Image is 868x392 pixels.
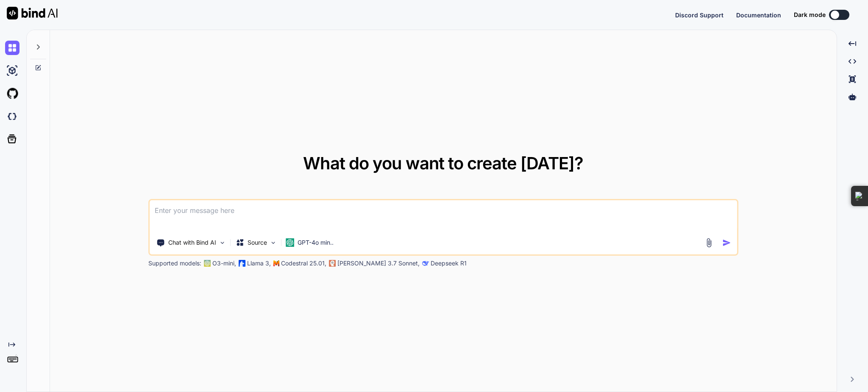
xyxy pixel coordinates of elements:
[5,109,19,124] img: darkCloudIdeIcon
[148,259,201,268] p: Supported models:
[168,238,216,247] p: Chat with Bind AI
[722,238,731,247] img: icon
[736,11,781,19] button: Documentation
[298,238,334,247] p: GPT-4o min..
[281,259,326,268] p: Codestral 25.01,
[337,259,420,268] p: [PERSON_NAME] 3.7 Sonnet,
[219,239,226,246] img: Pick Tools
[794,11,826,19] span: Dark mode
[248,238,267,247] p: Source
[204,260,211,267] img: GPT-4
[736,11,781,19] span: Documentation
[247,259,271,268] p: Llama 3,
[704,238,714,248] img: attachment
[303,153,583,174] span: What do you want to create [DATE]?
[5,86,19,101] img: githubLight
[431,259,467,268] p: Deepseek R1
[675,11,723,19] span: Discord Support
[422,260,429,267] img: claude
[7,7,58,19] img: Bind AI
[5,63,19,78] img: ai-studio
[675,11,723,19] button: Discord Support
[286,238,294,247] img: GPT-4o mini
[329,260,336,267] img: claude
[273,260,279,266] img: Mistral-AI
[239,260,245,267] img: Llama2
[270,239,277,246] img: Pick Models
[212,259,236,268] p: O3-mini,
[5,41,19,55] img: chat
